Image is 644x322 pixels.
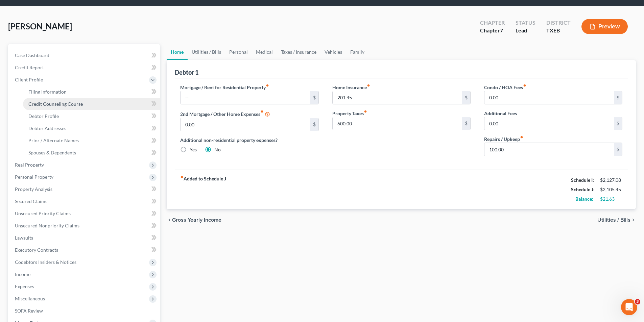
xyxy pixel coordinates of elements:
span: Codebtors Insiders & Notices [15,259,76,265]
label: Repairs / Upkeep [484,135,523,143]
a: Taxes / Insurance [277,44,320,60]
i: fiber_manual_record [260,110,264,113]
span: 3 [635,299,640,304]
button: Utilities / Bills chevron_right [597,217,636,223]
i: chevron_left [167,217,172,223]
i: fiber_manual_record [180,175,184,179]
i: fiber_manual_record [367,84,370,87]
input: -- [484,91,614,104]
div: $ [310,118,318,131]
a: Executory Contracts [9,244,160,256]
a: Filing Information [23,86,160,98]
a: Utilities / Bills [188,44,225,60]
input: -- [484,117,614,130]
input: -- [181,118,310,131]
span: Income [15,271,30,277]
i: fiber_manual_record [520,135,523,139]
span: Utilities / Bills [597,217,630,223]
a: Credit Counseling Course [23,98,160,110]
span: Filing Information [28,89,67,95]
input: -- [333,91,462,104]
label: Home Insurance [332,84,370,91]
span: [PERSON_NAME] [8,21,72,31]
span: Unsecured Priority Claims [15,210,71,216]
span: Credit Counseling Course [28,101,83,107]
a: Case Dashboard [9,49,160,61]
div: $ [310,91,318,104]
div: $2,127.08 [600,177,622,183]
div: District [546,19,571,27]
strong: Balance: [575,196,593,202]
div: Debtor 1 [175,68,198,76]
label: 2nd Mortgage / Other Home Expenses [180,110,270,118]
a: Spouses & Dependents [23,147,160,159]
a: Home [167,44,188,60]
i: fiber_manual_record [523,84,526,87]
a: Secured Claims [9,195,160,207]
a: Property Analysis [9,183,160,195]
input: -- [181,91,310,104]
a: Unsecured Priority Claims [9,207,160,220]
strong: Schedule J: [571,187,595,192]
i: fiber_manual_record [266,84,269,87]
label: Mortgage / Rent for Residential Property [180,84,269,91]
a: Unsecured Nonpriority Claims [9,220,160,232]
input: -- [333,117,462,130]
label: Property Taxes [332,110,367,117]
a: Lawsuits [9,232,160,244]
div: Status [516,19,535,27]
span: Personal Property [15,174,53,180]
span: Real Property [15,162,44,168]
div: Chapter [480,19,505,27]
span: Debtor Addresses [28,125,66,131]
span: SOFA Review [15,308,43,314]
span: Miscellaneous [15,296,45,301]
div: $ [614,91,622,104]
div: Lead [516,27,535,34]
div: $21.63 [600,196,622,202]
span: Executory Contracts [15,247,58,253]
button: Preview [581,19,628,34]
input: -- [484,143,614,156]
div: $ [614,143,622,156]
i: fiber_manual_record [364,110,367,113]
a: SOFA Review [9,305,160,317]
a: Debtor Profile [23,110,160,122]
a: Prior / Alternate Names [23,134,160,147]
div: $ [462,117,470,130]
span: Prior / Alternate Names [28,138,79,143]
span: Property Analysis [15,186,52,192]
label: Condo / HOA Fees [484,84,526,91]
i: chevron_right [630,217,636,223]
a: Family [346,44,368,60]
a: Vehicles [320,44,346,60]
span: Gross Yearly Income [172,217,221,223]
span: Spouses & Dependents [28,150,76,155]
strong: Schedule I: [571,177,594,183]
span: Credit Report [15,65,44,70]
a: Medical [252,44,277,60]
span: Case Dashboard [15,52,49,58]
div: $2,105.45 [600,186,622,193]
a: Credit Report [9,61,160,74]
label: Additional non-residential property expenses? [180,137,318,144]
iframe: Intercom live chat [621,299,637,315]
div: $ [462,91,470,104]
a: Debtor Addresses [23,122,160,134]
span: Secured Claims [15,198,47,204]
a: Personal [225,44,252,60]
div: TXEB [546,27,571,34]
span: Expenses [15,283,34,289]
span: Debtor Profile [28,113,59,119]
span: 7 [500,27,503,33]
div: $ [614,117,622,130]
strong: Added to Schedule J [180,175,226,204]
span: Client Profile [15,77,43,82]
label: Yes [190,146,197,153]
span: Unsecured Nonpriority Claims [15,223,79,228]
label: Additional Fees [484,110,517,117]
div: Chapter [480,27,505,34]
span: Lawsuits [15,235,33,241]
label: No [214,146,221,153]
button: chevron_left Gross Yearly Income [167,217,221,223]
